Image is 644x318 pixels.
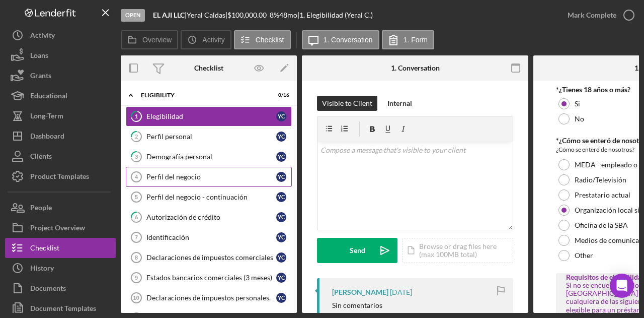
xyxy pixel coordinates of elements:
[276,252,286,263] div: Y C
[5,258,116,278] button: History
[332,301,382,309] div: Sin comentarios
[270,11,279,19] div: 8 %
[297,11,373,19] div: | 1. Elegibilidad (Yeral C.)
[153,11,187,19] div: |
[387,96,412,111] div: Internal
[121,9,145,22] div: Open
[276,172,286,182] div: Y C
[135,255,138,261] tspan: 8
[5,198,116,218] a: People
[557,5,639,25] button: Mark Complete
[390,288,412,296] time: 2025-08-11 23:29
[141,92,264,98] div: ELIGIBILITY
[146,233,276,241] div: Identificación
[5,66,116,86] button: Grants
[5,126,116,146] button: Dashboard
[135,174,138,180] tspan: 4
[146,173,276,181] div: Perfil del negocio
[146,294,276,302] div: Declaraciones de impuestos personales.
[194,64,223,72] div: Checklist
[5,278,116,298] button: Documents
[5,146,116,166] button: Clients
[126,147,292,167] a: 3Demografía personalYC
[135,153,138,160] tspan: 3
[121,30,178,49] button: Overview
[324,36,373,44] label: 1. Conversation
[276,232,286,242] div: Y C
[317,238,397,263] button: Send
[146,193,276,201] div: Perfil del negocio - continuación
[568,5,616,25] div: Mark Complete
[30,278,66,301] div: Documents
[135,234,138,240] tspan: 7
[135,133,138,140] tspan: 2
[5,25,116,45] button: Activity
[126,207,292,227] a: 6Autorización de créditoYC
[126,227,292,247] a: 7IdentificaciónYC
[146,213,276,221] div: Autorización de crédito
[30,25,55,48] div: Activity
[382,30,434,49] button: 1. Form
[30,66,51,88] div: Grants
[271,92,289,98] div: 0 / 16
[317,96,377,111] button: Visible to Client
[332,288,388,296] div: [PERSON_NAME]
[133,295,139,301] tspan: 10
[126,268,292,288] a: 9Estados bancarios comerciales (3 meses)YC
[575,251,593,260] label: Other
[575,221,628,229] label: Oficina de la SBA
[234,30,291,49] button: Checklist
[126,187,292,207] a: 5Perfil del negocio - continuaciónYC
[181,30,231,49] button: Activity
[30,218,85,240] div: Project Overview
[126,167,292,187] a: 4Perfil del negocioYC
[135,214,138,220] tspan: 6
[126,106,292,126] a: 1ElegibilidadYC
[30,146,52,169] div: Clients
[30,238,59,261] div: Checklist
[575,100,580,108] label: Si
[5,106,116,126] button: Long-Term
[5,218,116,238] button: Project Overview
[30,166,89,189] div: Product Templates
[146,153,276,161] div: Demografía personal
[276,132,286,142] div: Y C
[276,212,286,222] div: Y C
[276,273,286,283] div: Y C
[276,111,286,121] div: Y C
[135,113,138,119] tspan: 1
[30,198,52,220] div: People
[146,133,276,141] div: Perfil personal
[5,86,116,106] button: Educational
[153,11,185,19] b: EL AJI LLC
[146,274,276,282] div: Estados bancarios comerciales (3 meses)
[350,238,365,263] div: Send
[30,126,64,149] div: Dashboard
[146,253,276,262] div: Declaraciones de impuestos comerciales
[279,11,297,19] div: 48 mo
[30,86,67,108] div: Educational
[276,192,286,202] div: Y C
[187,11,227,19] div: Yeral Caldas |
[382,96,417,111] button: Internal
[5,238,116,258] button: Checklist
[575,115,584,123] label: No
[302,30,379,49] button: 1. Conversation
[5,45,116,66] button: Loans
[256,36,284,44] label: Checklist
[391,64,440,72] div: 1. Conversation
[126,247,292,268] a: 8Declaraciones de impuestos comercialesYC
[126,126,292,147] a: 2Perfil personalYC
[30,258,54,281] div: History
[5,166,116,186] button: Product Templates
